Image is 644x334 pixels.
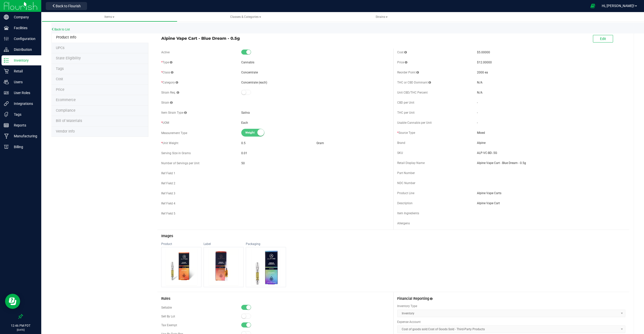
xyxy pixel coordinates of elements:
[397,161,425,165] span: Retail Display Name
[477,201,625,205] span: Alpine Vape Cart
[245,129,268,136] span: Weight
[204,242,244,246] div: Label
[46,2,87,10] button: Back to Flourish
[241,71,258,74] span: Concentrate
[4,90,9,95] inline-svg: User Roles
[56,98,76,102] span: Ecommerce
[397,304,626,308] span: Inventory Type
[161,315,175,318] span: Sell By Lot
[397,101,414,104] span: CBD per Unit
[397,111,415,114] span: THC per Unit
[397,121,432,124] span: Usable Cannabis per Unit
[56,108,75,113] span: Compliance
[161,141,178,145] span: Unit Weight
[161,212,175,215] span: Ref Field 5
[56,129,75,134] span: Vendor Info
[2,323,39,328] p: 12:46 PM PDT
[161,242,202,246] div: Product
[161,51,170,54] span: Active
[241,81,267,84] span: Concentrate (each)
[9,111,39,117] p: Tags
[161,111,187,114] span: Item Strain Type
[18,314,23,319] label: Pin the sidebar to full width on large screens
[397,320,626,324] span: Expense Account
[51,28,70,31] a: Back to List
[9,101,39,107] p: Integrations
[161,101,173,104] span: Strain
[397,191,414,195] span: Product Line
[161,151,191,155] span: Serving Size in Grams
[4,123,9,128] inline-svg: Reports
[4,144,9,149] inline-svg: Billing
[600,37,606,41] span: Edit
[161,172,175,175] span: Ref Field 1
[161,71,173,74] span: Class
[477,81,482,84] span: N/A
[161,161,199,165] span: Number of Servings per Unit
[161,91,179,94] span: Strain Req.
[397,81,431,84] span: THC or CBD Dominant
[56,67,64,71] span: Tag
[251,249,281,285] img: undefined
[161,306,172,309] span: Sellable
[161,192,175,195] span: Ref Field 3
[477,121,478,124] span: -
[56,77,63,81] span: Cost
[161,131,187,135] span: Measurement Type
[477,101,478,104] span: -
[477,141,625,145] span: Alpine
[397,212,419,215] span: Item Ingredients
[4,69,9,74] inline-svg: Retail
[161,323,177,327] span: Tax Exempt
[9,25,39,31] p: Facilities
[241,151,390,155] span: 0.01
[587,1,598,11] span: Open Ecommerce Menu
[477,111,478,114] span: -
[161,35,390,41] span: Alpine Vape Cart - Blue Dream - 0.5g
[397,151,403,155] span: SKU
[430,297,432,301] span: Assign this inventory item to the correct financial accounts(s)
[9,133,39,139] p: Manufacturing
[477,151,625,155] span: ALP-VC-BD-.5G
[9,68,39,74] p: Retail
[9,14,39,20] p: Company
[397,222,410,225] span: Allergens
[477,51,490,54] span: $5.00000
[9,122,39,128] p: Reports
[397,91,428,94] span: Unit CBD/THC Percent
[4,79,9,85] inline-svg: Users
[161,202,175,205] span: Ref Field 4
[246,242,286,246] div: Packaging
[316,141,324,145] span: Gram
[4,134,9,139] inline-svg: Manufacturing
[4,58,9,63] inline-svg: Inventory
[397,297,429,301] span: Financial Reporting
[230,15,261,19] span: Classes & Categories
[9,36,39,42] p: Configuration
[161,121,169,124] span: UOM
[161,81,178,84] span: Category
[9,47,39,53] p: Distribution
[9,79,39,85] p: Users
[241,61,254,64] span: Cannabis
[477,191,625,195] span: Alpine Vape Carts
[241,121,248,124] span: Each
[9,57,39,63] p: Inventory
[397,171,415,175] span: Part Number
[477,131,625,135] span: Mixed
[241,141,246,145] span: 0.5
[4,101,9,106] inline-svg: Integrations
[376,15,388,19] span: Strains
[4,47,9,52] inline-svg: Distribution
[397,201,413,205] span: Description
[209,249,238,285] img: undefined
[4,15,9,20] inline-svg: Company
[4,112,9,117] inline-svg: Tags
[397,51,407,54] span: Cost
[397,61,407,64] span: Price
[397,181,415,185] span: NDC Number
[477,161,625,165] span: Alpine Vape Cart - Blue Dream - 0.5g
[241,111,250,114] span: Sativa
[161,61,172,64] span: Type
[477,71,488,74] span: 2000 ea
